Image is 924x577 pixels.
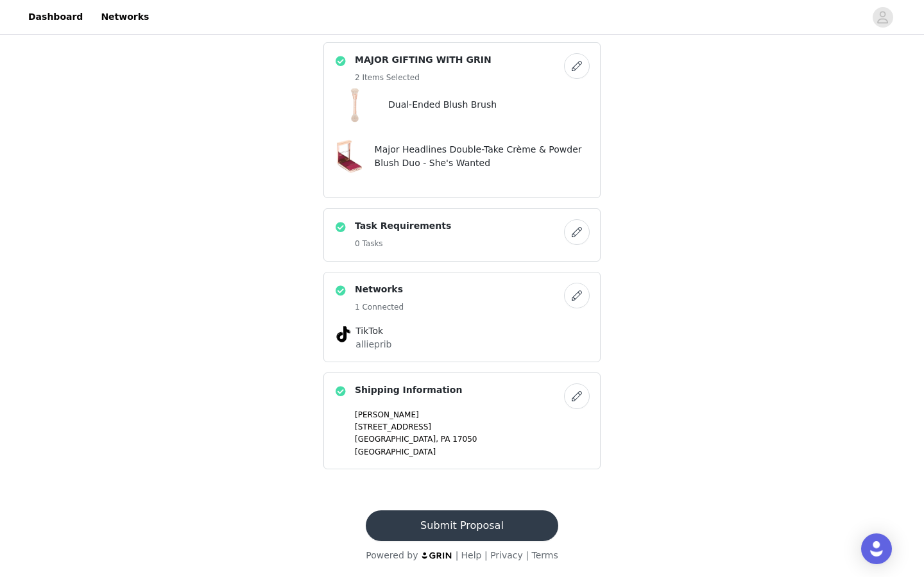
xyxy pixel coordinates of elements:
h4: TikTok [355,324,569,338]
div: Networks [323,272,601,362]
div: Open Intercom Messenger [861,533,892,564]
h5: 0 Tasks [355,238,451,249]
a: Privacy [490,550,523,560]
button: Submit Proposal [366,510,558,541]
span: | [456,550,459,560]
a: Networks [93,3,157,31]
h5: 1 Connected [355,301,404,313]
a: Dashboard [21,3,90,31]
div: MAJOR GIFTING WITH GRIN [323,42,601,198]
img: Dual-Ended Blush Brush [334,85,375,126]
h4: Networks [355,283,404,296]
span: Powered by [366,550,418,560]
p: [PERSON_NAME] [355,409,590,421]
span: PA [441,435,450,444]
img: logo [421,551,453,560]
div: avatar [877,7,889,28]
h5: 2 Items Selected [355,72,492,83]
span: [GEOGRAPHIC_DATA], [355,435,438,444]
h4: Task Requirements [355,219,451,233]
span: | [484,550,488,560]
a: Terms [531,550,558,560]
span: 17050 [452,435,477,444]
h4: MAJOR GIFTING WITH GRIN [355,53,492,67]
p: allieprib [355,338,569,351]
div: Task Requirements [323,208,601,262]
h4: Dual-Ended Blush Brush [388,98,497,112]
p: [GEOGRAPHIC_DATA] [355,446,590,458]
div: Shipping Information [323,372,601,469]
a: Help [461,550,482,560]
p: [STREET_ADDRESS] [355,421,590,433]
img: Major Headlines Double-Take Crème & Powder Blush Duo - She's Wanted [327,136,368,177]
h4: Shipping Information [355,383,462,397]
span: | [526,550,529,560]
h4: Major Headlines Double-Take Crème & Powder Blush Duo - She's Wanted [375,143,590,170]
